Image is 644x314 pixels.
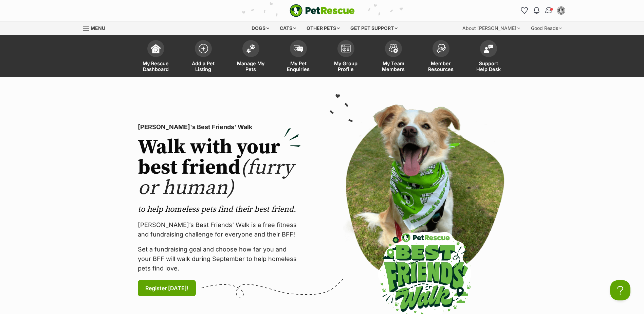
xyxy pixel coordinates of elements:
[188,60,219,72] span: Add a Pet Listing
[138,220,301,239] p: [PERSON_NAME]’s Best Friends' Walk is a free fitness and fundraising challenge for everyone and t...
[484,45,493,53] img: help-desk-icon-fdf02630f3aa405de69fd3d07c3f3aa587a6932b1a1747fa1d2bba05be0121f9.svg
[227,37,275,77] a: Manage My Pets
[436,44,446,53] img: member-resources-icon-8e73f808a243e03378d46382f2149f9095a855e16c252ad45f914b54edf8863c.svg
[138,155,294,201] span: (furry or human)
[294,45,303,52] img: pet-enquiries-icon-7e3ad2cf08bfb03b45e93fb7055b45f3efa6380592205ae92323e6603595dc1f.svg
[180,37,227,77] a: Add a Pet Listing
[378,60,409,72] span: My Team Members
[426,60,456,72] span: Member Resources
[145,284,188,292] span: Register [DATE]!
[141,60,171,72] span: My Rescue Dashboard
[544,6,553,15] img: chat-41dd97257d64d25036548639549fe6c8038ab92f7586957e7f3b1b290dea8141.svg
[610,280,630,300] iframe: Help Scout Beacon - Open
[290,4,355,17] img: logo-e224e6f780fb5917bec1dbf3a21bbac754714ae5b6737aabdf751b685950b380.svg
[91,25,105,31] span: Menu
[389,44,398,53] img: team-members-icon-5396bd8760b3fe7c0b43da4ab00e1e3bb1a5d9ba89233759b79545d2d3fc5d0d.svg
[138,280,196,296] a: Register [DATE]!
[151,44,161,53] img: dashboard-icon-eb2f2d2d3e046f16d808141f083e7271f6b2e854fb5c12c21221c1fb7104beca.svg
[275,37,322,77] a: My Pet Enquiries
[275,21,301,35] div: Cats
[458,21,525,35] div: About [PERSON_NAME]
[473,60,504,72] span: Support Help Desk
[341,45,351,53] img: group-profile-icon-3fa3cf56718a62981997c0bc7e787c4b2cf8bcc04b72c1350f741eb67cf2f40e.svg
[132,37,180,77] a: My Rescue Dashboard
[290,4,355,17] a: PetRescue
[302,21,345,35] div: Other pets
[322,37,370,77] a: My Group Profile
[534,7,539,14] img: notifications-46538b983faf8c2785f20acdc204bb7945ddae34d4c08c2a6579f10ce5e182be.svg
[138,122,301,132] p: [PERSON_NAME]'s Best Friends' Walk
[417,37,465,77] a: Member Resources
[138,245,301,273] p: Set a fundraising goal and choose how far you and your BFF will walk during September to help hom...
[247,21,274,35] div: Dogs
[542,3,556,17] a: Conversations
[519,5,567,16] ul: Account quick links
[236,60,266,72] span: Manage My Pets
[346,21,402,35] div: Get pet support
[370,37,417,77] a: My Team Members
[138,137,301,198] h2: Walk with your best friend
[246,44,256,53] img: manage-my-pets-icon-02211641906a0b7f246fdf0571729dbe1e7629f14944591b6c1af311fb30b64b.svg
[558,7,565,14] img: Barry Wellington profile pic
[526,21,567,35] div: Good Reads
[531,5,542,16] button: Notifications
[283,60,314,72] span: My Pet Enquiries
[556,5,567,16] button: My account
[83,21,110,34] a: Menu
[465,37,512,77] a: Support Help Desk
[331,60,361,72] span: My Group Profile
[199,44,208,53] img: add-pet-listing-icon-0afa8454b4691262ce3f59096e99ab1cd57d4a30225e0717b998d2c9b9846f56.svg
[138,204,301,215] p: to help homeless pets find their best friend.
[519,5,530,16] a: Favourites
